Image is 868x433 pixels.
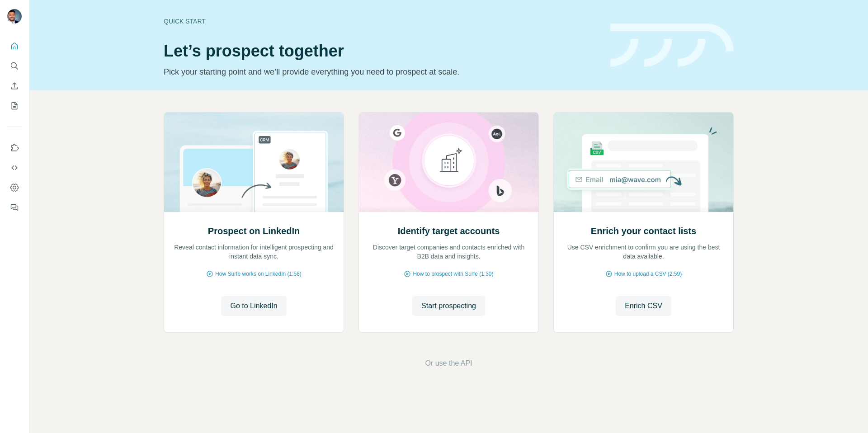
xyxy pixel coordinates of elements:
span: Go to LinkedIn [230,301,277,311]
button: Use Surfe API [7,160,22,176]
p: Discover target companies and contacts enriched with B2B data and insights. [368,243,529,261]
button: Go to LinkedIn [221,296,286,316]
h1: Let’s prospect together [164,42,599,60]
p: Use CSV enrichment to confirm you are using the best data available. [563,243,724,261]
span: Start prospecting [421,301,476,311]
button: Feedback [7,199,22,216]
h2: Enrich your contact lists [591,225,696,237]
button: Start prospecting [412,296,485,316]
img: Prospect on LinkedIn [164,113,344,212]
button: Or use the API [425,358,472,369]
button: Quick start [7,38,22,54]
button: Use Surfe on LinkedIn [7,140,22,156]
img: Enrich your contact lists [553,113,734,212]
button: Dashboard [7,179,22,196]
p: Pick your starting point and we’ll provide everything you need to prospect at scale. [164,66,599,78]
img: Identify target accounts [359,113,539,212]
span: Enrich CSV [625,301,662,311]
button: Enrich CSV [7,78,22,94]
button: Search [7,58,22,74]
span: How to prospect with Surfe (1:30) [413,270,493,278]
img: Avatar [7,9,22,24]
h2: Prospect on LinkedIn [208,225,300,237]
span: How Surfe works on LinkedIn (1:58) [215,270,302,278]
span: How to upload a CSV (2:59) [614,270,682,278]
button: My lists [7,98,22,114]
h2: Identify target accounts [398,225,500,237]
p: Reveal contact information for intelligent prospecting and instant data sync. [173,243,335,261]
button: Enrich CSV [616,296,671,316]
img: banner [610,24,734,67]
div: Quick start [164,17,599,26]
